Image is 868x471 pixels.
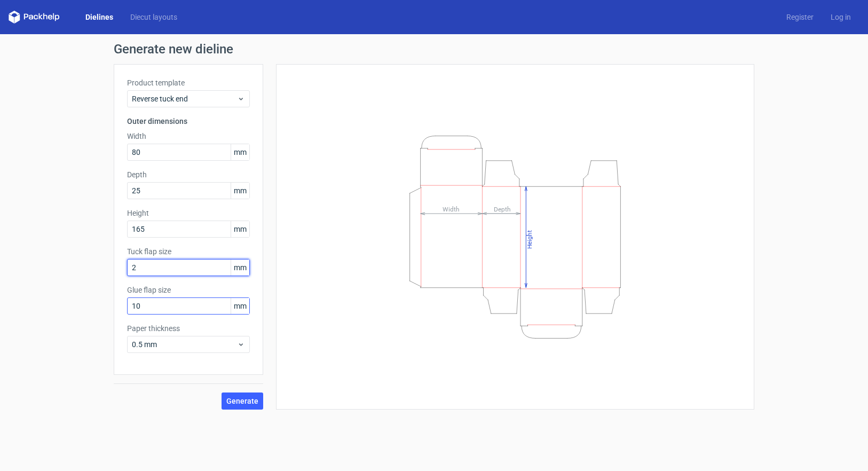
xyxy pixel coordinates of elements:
span: mm [231,144,249,160]
span: 0.5 mm [132,339,237,350]
span: Generate [226,397,258,405]
h3: Outer dimensions [127,116,250,127]
label: Paper thickness [127,323,250,334]
a: Diecut layouts [122,12,186,22]
a: Log in [822,12,859,22]
span: mm [231,298,249,314]
tspan: Width [443,205,460,213]
span: mm [231,183,249,199]
span: mm [231,221,249,237]
tspan: Height [526,230,533,248]
span: Reverse tuck end [132,93,237,104]
label: Height [127,208,250,218]
span: mm [231,260,249,276]
label: Depth [127,169,250,180]
h1: Generate new dieline [114,43,754,56]
label: Product template [127,77,250,88]
label: Width [127,131,250,142]
button: Generate [222,392,263,410]
tspan: Depth [494,205,511,213]
a: Register [778,12,822,22]
label: Tuck flap size [127,246,250,257]
label: Glue flap size [127,285,250,295]
a: Dielines [77,12,122,22]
